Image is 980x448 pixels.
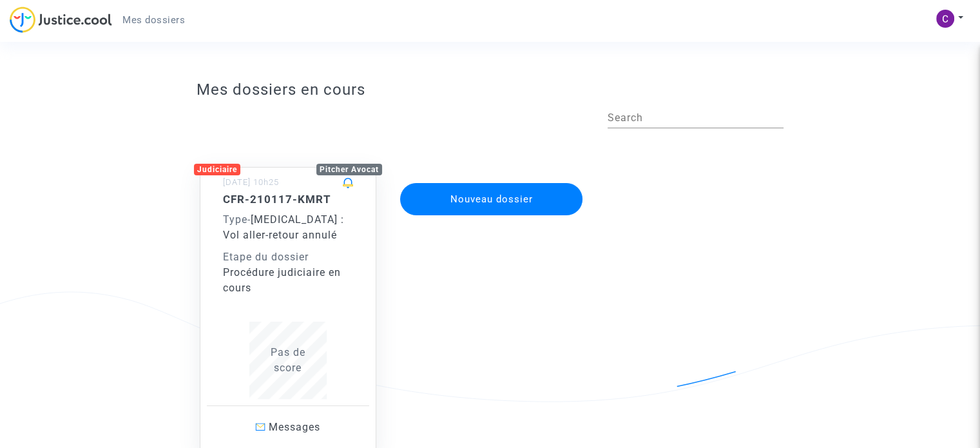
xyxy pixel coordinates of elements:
h5: CFR-210117-KMRT [223,193,353,206]
span: Type [223,213,247,226]
a: Mes dossiers [112,10,195,30]
h3: Mes dossiers en cours [197,81,783,99]
img: AATXAJyWtVta6vAgTSGor-lNFaA9ghQbMq9ZcPIkJutT=s96-c [936,10,954,28]
div: Etape du dossier [223,249,353,265]
div: Procédure judiciaire en cours [223,265,353,296]
span: Mes dossiers [122,14,185,26]
button: Nouveau dossier [400,183,583,215]
div: Judiciaire [194,164,240,175]
a: Nouveau dossier [399,175,584,187]
span: Pas de score [271,346,305,374]
span: Messages [269,421,320,433]
div: Pitcher Avocat [316,164,382,175]
img: jc-logo.svg [10,6,112,33]
small: [DATE] 10h25 [223,177,279,187]
span: - [223,213,251,226]
span: [MEDICAL_DATA] : Vol aller-retour annulé [223,213,344,241]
